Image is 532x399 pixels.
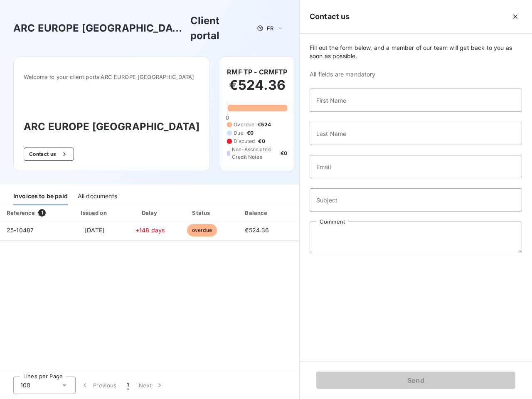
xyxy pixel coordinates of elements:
[310,44,522,60] span: Fill out the form below, and a member of our team will get back to you as soon as possible.
[247,129,254,137] span: €0
[234,138,255,145] span: Disputed
[310,89,522,112] input: placeholder
[232,146,277,161] span: Non-Associated Credit Notes
[20,381,30,389] span: 100
[13,21,187,36] h3: ARC EUROPE [GEOGRAPHIC_DATA]
[7,209,35,216] div: Reference
[258,138,265,145] span: €0
[316,372,515,389] button: Send
[135,227,165,234] span: +148 days
[127,381,129,389] span: 1
[122,377,134,394] button: 1
[310,70,522,79] span: All fields are mandatory
[177,209,227,217] div: Status
[287,209,329,217] div: PDF
[234,121,254,128] span: Overdue
[310,11,350,22] h5: Contact us
[66,209,123,217] div: Issued on
[281,150,287,157] span: €0
[227,67,287,77] h6: RMF TP - CRMFTP
[230,209,284,217] div: Balance
[258,121,271,128] span: €524
[187,224,217,236] span: overdue
[245,227,269,234] span: €524.36
[267,25,273,32] span: FR
[85,227,104,234] span: [DATE]
[13,188,68,205] div: Invoices to be paid
[190,13,251,43] h3: Client portal
[310,188,522,212] input: placeholder
[24,148,74,161] button: Contact us
[310,122,522,145] input: placeholder
[127,209,174,217] div: Delay
[24,119,199,134] h3: ARC EUROPE [GEOGRAPHIC_DATA]
[134,377,169,394] button: Next
[226,114,229,121] span: 0
[76,377,122,394] button: Previous
[24,74,199,80] span: Welcome to your client portal ARC EUROPE [GEOGRAPHIC_DATA]
[227,77,287,102] h2: €524.36
[78,188,117,205] div: All documents
[234,129,243,137] span: Due
[310,155,522,178] input: placeholder
[38,209,46,217] span: 1
[7,227,34,234] span: 25-10487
